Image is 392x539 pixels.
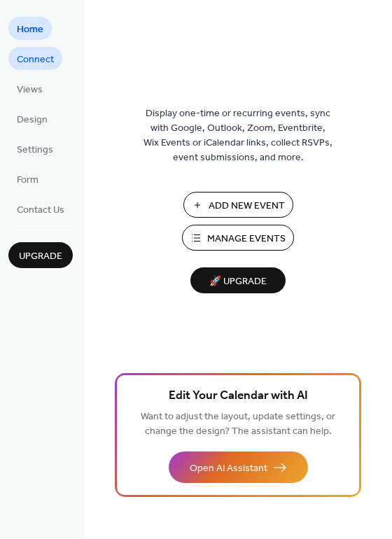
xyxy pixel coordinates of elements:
span: Connect [17,52,54,67]
a: Connect [8,47,62,70]
button: Open AI Assistant [169,451,308,483]
span: Edit Your Calendar with AI [169,386,308,406]
a: Contact Us [8,197,73,220]
span: Manage Events [207,232,286,246]
span: 🚀 Upgrade [199,272,277,291]
span: Design [17,113,48,127]
a: Settings [8,137,62,160]
a: Views [8,77,51,100]
span: Want to adjust the layout, update settings, or change the design? The assistant can help. [141,407,335,441]
button: Add New Event [183,192,293,218]
a: Design [8,107,56,130]
button: 🚀 Upgrade [190,267,286,293]
span: Upgrade [19,249,62,264]
span: Add New Event [209,199,285,213]
span: Contact Us [17,203,64,218]
span: Views [17,83,43,97]
span: Open AI Assistant [190,461,267,476]
span: Display one-time or recurring events, sync with Google, Outlook, Zoom, Eventbrite, Wix Events or ... [143,106,332,165]
span: Settings [17,143,53,157]
button: Manage Events [182,225,294,251]
button: Upgrade [8,242,73,268]
a: Home [8,17,52,40]
a: Form [8,167,47,190]
span: Form [17,173,38,188]
span: Home [17,22,43,37]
